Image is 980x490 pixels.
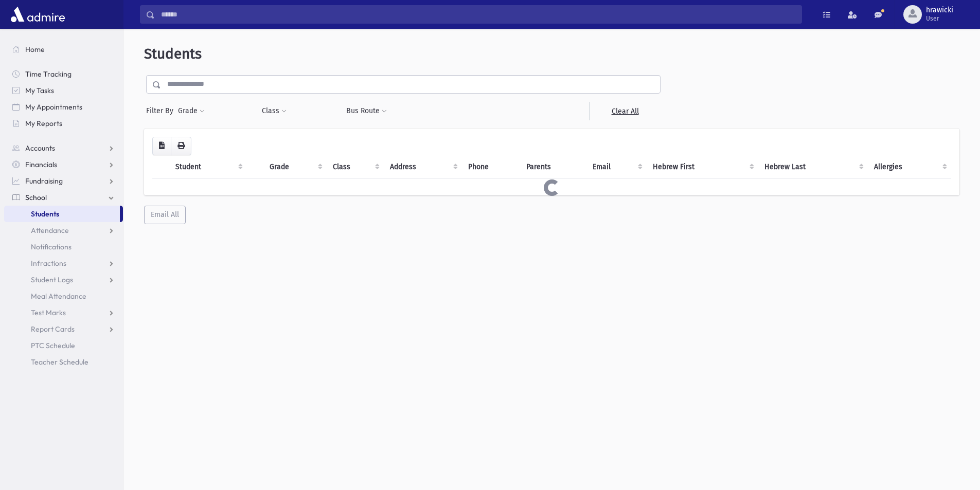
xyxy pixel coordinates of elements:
span: My Reports [25,119,62,128]
a: My Reports [4,115,123,132]
span: Report Cards [31,324,75,334]
th: Grade [263,155,326,179]
a: Notifications [4,239,123,255]
span: Students [31,209,59,219]
span: User [926,14,953,23]
span: School [25,193,47,202]
a: Student Logs [4,271,123,288]
th: Hebrew First [647,155,758,179]
a: Financials [4,156,123,173]
a: Time Tracking [4,66,123,82]
span: hrawicki [926,6,953,14]
a: Meal Attendance [4,288,123,304]
span: Notifications [31,242,72,251]
th: Hebrew Last [758,155,868,179]
th: Address [384,155,462,179]
button: Email All [144,206,186,224]
a: My Tasks [4,82,123,99]
input: Search [155,5,801,24]
span: Test Marks [31,308,66,317]
span: Teacher Schedule [31,357,88,367]
a: Test Marks [4,304,123,321]
span: Financials [25,160,57,169]
span: Student Logs [31,275,73,284]
th: Allergies [868,155,951,179]
button: Bus Route [346,102,387,120]
th: Email [586,155,647,179]
button: Class [261,102,287,120]
a: Fundraising [4,173,123,189]
a: Accounts [4,140,123,156]
span: Students [144,45,202,62]
a: Clear All [589,102,661,120]
span: Home [25,45,45,54]
th: Parents [520,155,586,179]
a: School [4,189,123,206]
span: Meal Attendance [31,292,86,301]
span: PTC Schedule [31,341,75,350]
img: AdmirePro [8,4,67,25]
button: CSV [152,137,171,155]
a: Infractions [4,255,123,271]
a: PTC Schedule [4,337,123,354]
a: Teacher Schedule [4,354,123,370]
th: Student [169,155,247,179]
a: My Appointments [4,99,123,115]
a: Report Cards [4,321,123,337]
span: My Tasks [25,86,54,95]
th: Phone [462,155,520,179]
a: Students [4,206,120,222]
span: Attendance [31,226,69,235]
a: Home [4,41,123,58]
span: Infractions [31,259,66,268]
span: Filter By [146,105,177,116]
span: My Appointments [25,102,82,112]
span: Fundraising [25,176,63,186]
span: Accounts [25,143,55,153]
button: Grade [177,102,205,120]
th: Class [327,155,384,179]
a: Attendance [4,222,123,239]
span: Time Tracking [25,69,72,79]
button: Print [171,137,191,155]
